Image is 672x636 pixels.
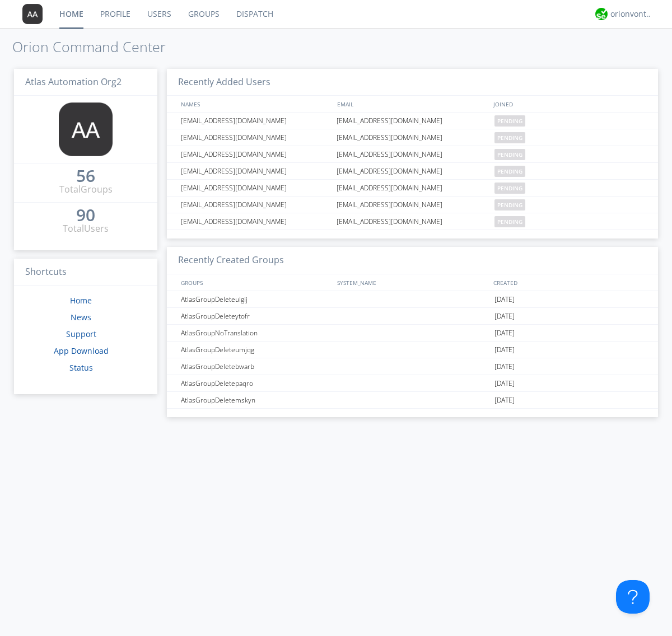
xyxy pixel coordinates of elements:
a: 90 [76,209,95,222]
div: [EMAIL_ADDRESS][DOMAIN_NAME] [178,197,333,213]
span: pending [494,132,525,143]
div: AtlasGroupDeletebwarb [178,358,333,375]
a: AtlasGroupDeletebwarb[DATE] [167,358,658,375]
a: [EMAIL_ADDRESS][DOMAIN_NAME][EMAIL_ADDRESS][DOMAIN_NAME]pending [167,129,658,146]
div: Total Groups [59,183,113,196]
div: [EMAIL_ADDRESS][DOMAIN_NAME] [178,163,333,179]
div: EMAIL [334,96,491,112]
span: pending [494,183,525,194]
div: 56 [76,170,95,181]
span: pending [494,149,525,160]
a: App Download [54,345,109,356]
div: [EMAIL_ADDRESS][DOMAIN_NAME] [334,163,492,179]
a: AtlasGroupNoTranslation[DATE] [167,325,658,342]
div: [EMAIL_ADDRESS][DOMAIN_NAME] [178,129,333,146]
div: [EMAIL_ADDRESS][DOMAIN_NAME] [334,129,492,146]
a: 56 [76,170,95,183]
span: pending [494,166,525,177]
span: [DATE] [494,342,515,358]
a: [EMAIL_ADDRESS][DOMAIN_NAME][EMAIL_ADDRESS][DOMAIN_NAME]pending [167,197,658,213]
div: GROUPS [178,274,332,291]
a: AtlasGroupDeletemskyn[DATE] [167,392,658,409]
a: AtlasGroupDeleteytofr[DATE] [167,308,658,325]
a: Support [66,329,96,339]
div: orionvontas+atlas+automation+org2 [610,8,652,20]
h3: Shortcuts [14,259,157,286]
div: [EMAIL_ADDRESS][DOMAIN_NAME] [334,180,492,196]
iframe: Toggle Customer Support [616,580,650,614]
span: pending [494,199,525,211]
span: [DATE] [494,291,515,308]
span: pending [494,115,525,127]
div: [EMAIL_ADDRESS][DOMAIN_NAME] [178,146,333,162]
div: [EMAIL_ADDRESS][DOMAIN_NAME] [334,146,492,162]
img: 373638.png [22,4,43,24]
div: AtlasGroupDeletepaqro [178,375,333,391]
h3: Recently Created Groups [167,247,658,274]
div: AtlasGroupDeleteumjqg [178,342,333,358]
span: [DATE] [494,358,515,375]
div: Total Users [63,222,109,235]
span: [DATE] [494,325,515,342]
span: [DATE] [494,375,515,392]
a: Home [70,295,92,306]
span: [DATE] [494,308,515,325]
a: AtlasGroupDeleteumjqg[DATE] [167,342,658,358]
a: Status [69,362,93,373]
div: AtlasGroupDeletemskyn [178,392,333,408]
a: [EMAIL_ADDRESS][DOMAIN_NAME][EMAIL_ADDRESS][DOMAIN_NAME]pending [167,146,658,163]
h3: Recently Added Users [167,69,658,96]
div: AtlasGroupDeleteulgij [178,291,333,307]
div: NAMES [178,96,332,112]
a: AtlasGroupDeleteulgij[DATE] [167,291,658,308]
a: [EMAIL_ADDRESS][DOMAIN_NAME][EMAIL_ADDRESS][DOMAIN_NAME]pending [167,113,658,129]
div: JOINED [491,96,647,112]
a: News [71,312,91,322]
span: [DATE] [494,392,515,409]
div: 90 [76,209,95,221]
img: 29d36aed6fa347d5a1537e7736e6aa13 [595,8,608,20]
div: [EMAIL_ADDRESS][DOMAIN_NAME] [334,197,492,213]
span: pending [494,216,525,227]
div: AtlasGroupDeleteytofr [178,308,333,324]
a: [EMAIL_ADDRESS][DOMAIN_NAME][EMAIL_ADDRESS][DOMAIN_NAME]pending [167,163,658,180]
img: 373638.png [59,102,113,156]
div: [EMAIL_ADDRESS][DOMAIN_NAME] [178,180,333,196]
div: AtlasGroupNoTranslation [178,325,333,341]
span: Atlas Automation Org2 [25,76,122,88]
div: [EMAIL_ADDRESS][DOMAIN_NAME] [334,113,492,129]
a: AtlasGroupDeletepaqro[DATE] [167,375,658,392]
div: [EMAIL_ADDRESS][DOMAIN_NAME] [178,113,333,129]
a: [EMAIL_ADDRESS][DOMAIN_NAME][EMAIL_ADDRESS][DOMAIN_NAME]pending [167,213,658,230]
div: SYSTEM_NAME [334,274,491,291]
div: CREATED [491,274,647,291]
a: [EMAIL_ADDRESS][DOMAIN_NAME][EMAIL_ADDRESS][DOMAIN_NAME]pending [167,180,658,197]
div: [EMAIL_ADDRESS][DOMAIN_NAME] [334,213,492,230]
div: [EMAIL_ADDRESS][DOMAIN_NAME] [178,213,333,230]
